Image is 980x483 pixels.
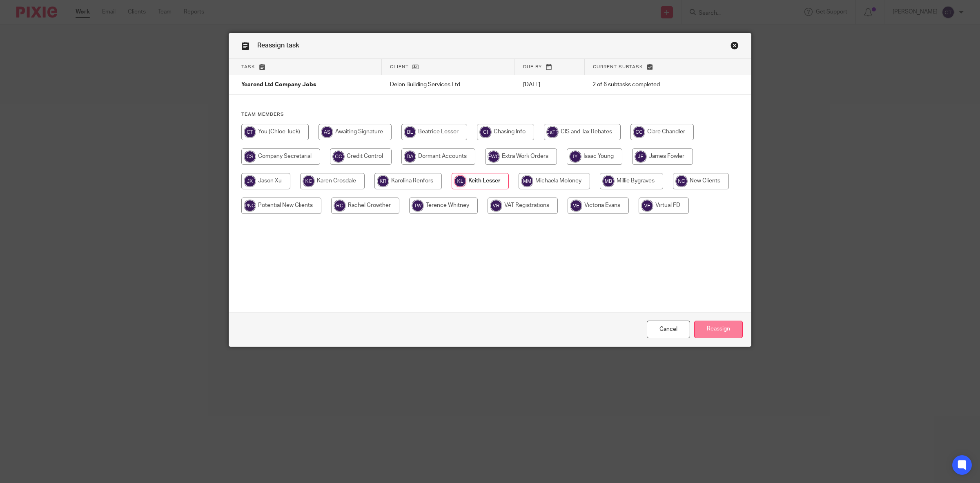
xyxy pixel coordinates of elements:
span: Reassign task [257,42,299,49]
td: 2 of 6 subtasks completed [584,75,713,95]
input: Reassign [694,321,743,338]
span: Due by [523,65,542,69]
a: Close this dialog window [731,41,739,52]
h4: Team members [241,111,739,118]
p: Delon Building Services Ltd [390,81,507,89]
span: Client [390,65,409,69]
span: Current subtask [593,65,643,69]
a: Close this dialog window [647,321,690,338]
p: [DATE] [523,81,577,89]
span: Task [241,65,255,69]
span: Yearend Ltd Company Jobs [241,82,316,88]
